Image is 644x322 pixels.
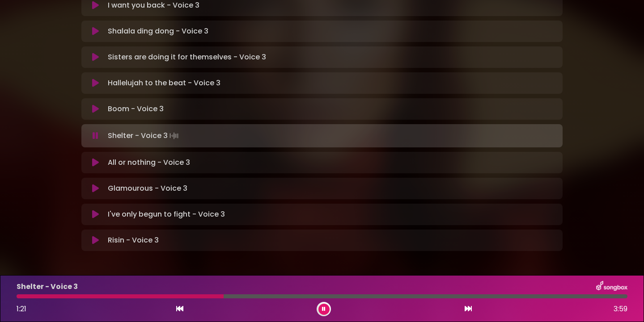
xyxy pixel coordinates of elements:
p: Sisters are doing it for themselves - Voice 3 [108,52,266,63]
p: I've only begun to fight - Voice 3 [108,209,225,220]
p: Shalala ding dong - Voice 3 [108,26,208,37]
img: waveform4.gif [168,130,180,142]
p: Shelter - Voice 3 [17,281,78,292]
p: Hallelujah to the beat - Voice 3 [108,78,220,88]
img: songbox-logo-white.png [596,281,627,293]
p: Glamourous - Voice 3 [108,183,187,194]
p: Risin - Voice 3 [108,235,159,246]
p: All or nothing - Voice 3 [108,157,190,168]
p: Shelter - Voice 3 [108,130,180,142]
p: Boom - Voice 3 [108,104,164,114]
